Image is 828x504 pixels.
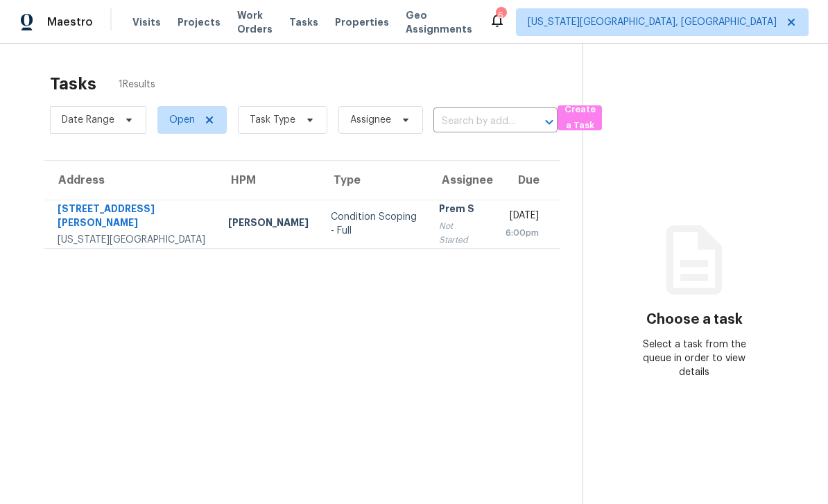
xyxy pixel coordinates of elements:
h2: Tasks [50,77,96,91]
div: Not Started [439,219,483,247]
span: Tasks [289,17,318,27]
div: 6 [496,8,506,22]
h3: Choose a task [646,313,743,327]
div: [STREET_ADDRESS][PERSON_NAME] [58,202,206,233]
button: Create a Task [558,105,602,130]
div: Condition Scoping - Full [331,210,417,238]
span: Visits [132,15,161,29]
div: [DATE] [506,209,539,226]
span: Create a Task [564,102,595,134]
span: Open [169,113,195,127]
span: Projects [178,15,221,29]
span: Maestro [47,15,93,29]
div: Select a task from the queue in order to view details [639,338,750,379]
th: HPM [217,161,320,200]
button: Open [540,112,559,132]
th: Assignee [428,161,494,200]
span: Assignee [350,113,391,127]
span: [US_STATE][GEOGRAPHIC_DATA], [GEOGRAPHIC_DATA] [528,15,777,29]
span: Properties [335,15,389,29]
th: Due [494,161,560,200]
span: 1 Results [119,78,155,92]
div: [PERSON_NAME] [228,216,309,233]
input: Search by address [433,111,519,132]
th: Address [44,161,217,200]
th: Type [320,161,428,200]
div: [US_STATE][GEOGRAPHIC_DATA] [58,233,206,247]
span: Date Range [62,113,114,127]
div: Prem S [439,202,483,219]
span: Work Orders [237,8,273,36]
span: Geo Assignments [406,8,472,36]
span: Task Type [250,113,295,127]
div: 6:00pm [506,226,539,240]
